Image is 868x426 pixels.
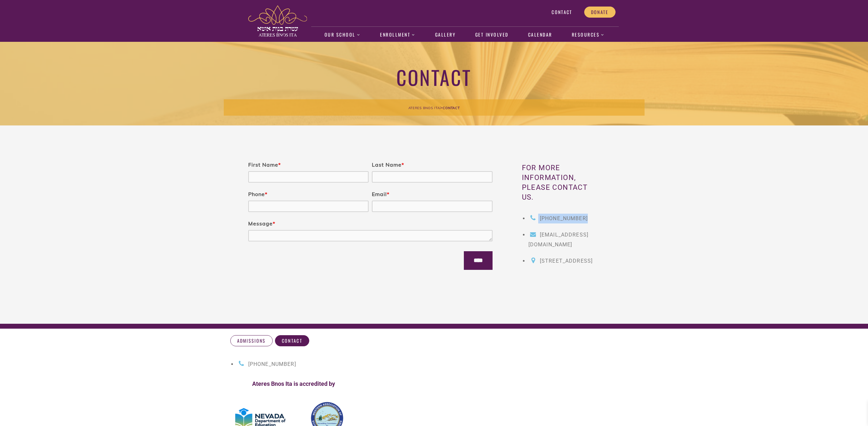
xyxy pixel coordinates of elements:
[528,215,588,221] a: [PHONE_NUMBER]
[230,335,273,346] a: Admissions
[248,361,296,367] span: [PHONE_NUMBER]
[545,7,579,18] a: Contact
[591,9,609,15] span: Donate
[232,380,356,387] h4: Ateres Bnos Ita is accredited by
[321,27,364,42] a: Our School
[522,163,601,202] h3: For more information, please contact us.
[568,27,608,42] a: Resources
[282,338,302,344] span: Contact
[472,27,512,42] a: Get Involved
[525,27,556,42] a: Calendar
[552,9,572,15] span: Contact
[432,27,459,42] a: Gallery
[248,161,281,168] label: First Name
[224,99,645,116] div: >
[224,65,645,89] h1: Contact
[528,232,588,248] a: [EMAIL_ADDRESS][DOMAIN_NAME]
[248,5,307,37] img: ateres
[372,191,389,197] label: Email
[237,361,296,367] a: [PHONE_NUMBER]
[248,191,267,197] label: Phone
[275,335,309,346] a: Contact
[408,106,440,110] span: Ateres Bnos Ita
[443,106,460,110] span: Contact
[408,105,440,110] a: Ateres Bnos Ita
[377,27,419,42] a: Enrollment
[584,7,616,18] a: Donate
[540,215,588,221] span: [PHONE_NUMBER]
[540,258,593,264] span: [STREET_ADDRESS]
[372,161,404,168] label: Last Name
[237,338,266,344] span: Admissions
[248,220,275,227] label: Message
